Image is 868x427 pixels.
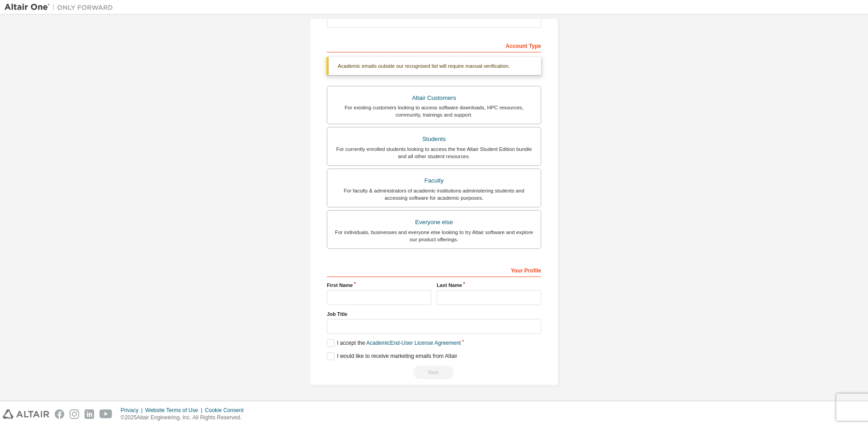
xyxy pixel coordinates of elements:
[327,366,541,379] div: Read and acccept EULA to continue
[99,409,113,419] img: youtube.svg
[333,104,535,118] div: For existing customers looking to access software downloads, HPC resources, community, trainings ...
[333,92,535,104] div: Altair Customers
[333,145,535,160] div: For currently enrolled students looking to access the free Altair Student Edition bundle and all ...
[145,407,205,414] div: Website Terms of Use
[55,409,64,419] img: facebook.svg
[333,174,535,187] div: Faculty
[366,340,461,346] a: Academic End-User License Agreement
[121,407,145,414] div: Privacy
[70,409,79,419] img: instagram.svg
[85,409,94,419] img: linkedin.svg
[333,229,535,243] div: For individuals, businesses and everyone else looking to try Altair software and explore our prod...
[327,263,541,277] div: Your Profile
[327,339,461,347] label: I accept the
[327,57,541,75] div: Academic emails outside our recognised list will require manual verification.
[333,216,535,229] div: Everyone else
[327,282,431,289] label: First Name
[3,409,49,419] img: altair_logo.svg
[437,282,541,289] label: Last Name
[333,133,535,145] div: Students
[327,352,457,360] label: I would like to receive marketing emails from Altair
[333,187,535,202] div: For faculty & administrators of academic institutions administering students and accessing softwa...
[5,3,118,12] img: Altair One
[327,38,541,52] div: Account Type
[327,310,541,318] label: Job Title
[205,407,249,414] div: Cookie Consent
[121,414,249,422] p: © 2025 Altair Engineering, Inc. All Rights Reserved.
